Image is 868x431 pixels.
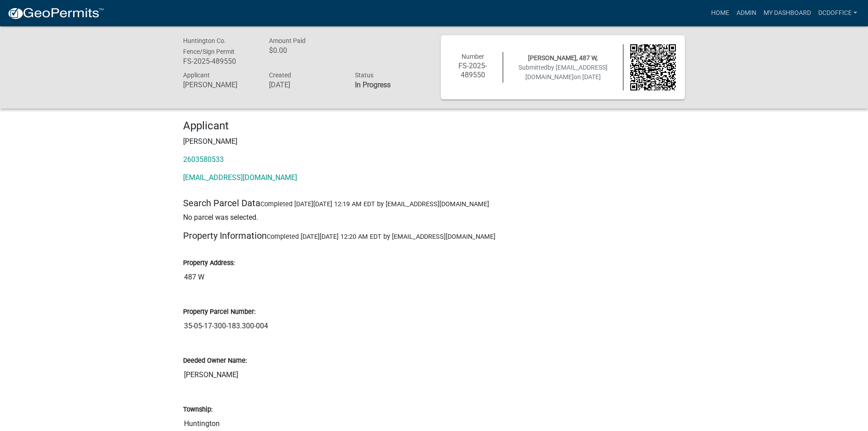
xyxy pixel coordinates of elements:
[183,71,210,79] span: Applicant
[733,5,760,22] a: Admin
[525,64,608,81] span: by [EMAIL_ADDRESS][DOMAIN_NAME]
[260,200,489,208] span: Completed [DATE][DATE] 12:19 AM EDT by [EMAIL_ADDRESS][DOMAIN_NAME]
[183,212,685,223] p: No parcel was selected.
[183,309,255,315] label: Property Parcel Number:
[183,260,235,266] label: Property Address:
[183,358,247,364] label: Deeded Owner Name:
[708,5,733,22] a: Home
[269,81,341,89] h6: [DATE]
[355,71,373,79] span: Status
[183,37,235,55] span: Huntington Co. Fence/Sign Permit
[630,44,676,90] img: QR code
[183,407,212,413] label: Township:
[269,46,341,55] h6: $0.00
[183,230,685,241] h5: Property Information
[355,81,391,89] strong: In Progress
[183,57,255,66] h6: FS-2025-489550
[462,53,484,60] span: Number
[528,54,598,62] span: [PERSON_NAME], 487 W,
[450,62,496,79] h6: FS-2025-489550
[183,173,297,182] a: [EMAIL_ADDRESS][DOMAIN_NAME]
[183,198,685,208] h5: Search Parcel Data
[760,5,815,22] a: My Dashboard
[183,81,255,89] h6: [PERSON_NAME]
[267,233,495,241] span: Completed [DATE][DATE] 12:20 AM EDT by [EMAIL_ADDRESS][DOMAIN_NAME]
[183,119,685,133] h4: Applicant
[183,155,224,164] a: 2603580533
[519,64,608,81] span: Submitted on [DATE]
[269,71,291,79] span: Created
[183,136,685,147] p: [PERSON_NAME]
[269,37,306,44] span: Amount Paid
[815,5,861,22] a: DCDOffice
